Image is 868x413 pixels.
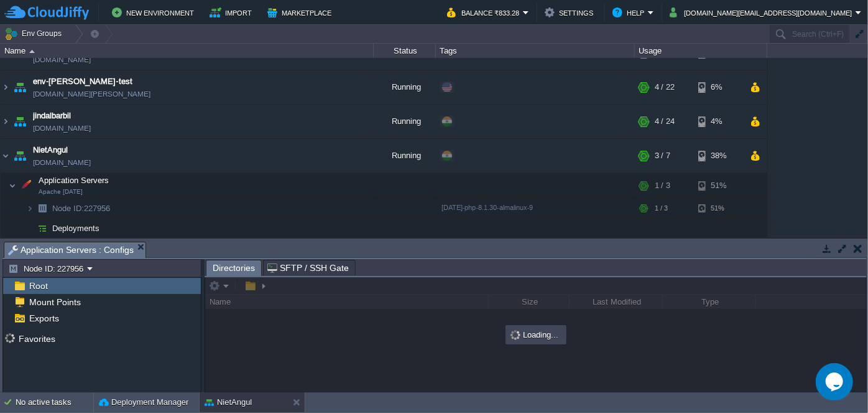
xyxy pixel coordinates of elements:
span: 227956 [51,203,112,214]
a: Node ID:227956 [51,203,112,214]
iframe: chat widget [816,363,856,401]
button: Help [612,5,648,20]
div: No active tasks [16,392,93,412]
span: Directories [213,260,255,276]
div: Loading... [507,326,565,343]
div: 4 / 24 [655,105,675,138]
button: Deployment Manager [99,396,188,409]
div: 4% [698,105,739,138]
span: Application Servers : Configs [8,242,134,258]
div: Tags [436,44,634,58]
img: AMDAwAAAACH5BAEAAAAALAAAAAABAAEAAAICRAEAOw== [34,199,51,218]
button: Balance ₹833.28 [447,5,523,20]
div: Running [374,139,436,173]
div: Status [374,44,435,58]
button: Import [210,5,256,20]
a: NietAngul [33,144,68,156]
img: AMDAwAAAACH5BAEAAAAALAAAAAABAAEAAAICRAEAOw== [11,70,29,104]
div: 6% [698,70,739,104]
a: Application ServersApache [DATE] [37,176,111,185]
img: AMDAwAAAACH5BAEAAAAALAAAAAABAAEAAAICRAEAOw== [1,105,11,138]
span: Apache [DATE] [39,188,83,196]
button: [DOMAIN_NAME][EMAIL_ADDRESS][DOMAIN_NAME] [670,5,856,20]
img: AMDAwAAAACH5BAEAAAAALAAAAAABAAEAAAICRAEAOw== [17,173,34,198]
a: [DOMAIN_NAME] [33,122,91,135]
a: [DOMAIN_NAME] [33,54,91,66]
span: Favorites [16,333,57,344]
span: [DATE]-php-8.1.30-almalinux-9 [441,204,533,211]
div: 1 / 3 [655,173,670,198]
a: [DOMAIN_NAME][PERSON_NAME] [33,88,150,100]
div: 51% [698,173,739,198]
a: Favorites [16,334,57,344]
div: Running [374,70,436,104]
div: 51% [698,199,739,218]
div: Usage [635,44,767,58]
img: AMDAwAAAACH5BAEAAAAALAAAAAABAAEAAAICRAEAOw== [11,105,29,138]
a: jindalbarbil [33,110,71,122]
a: Root [27,280,50,292]
button: Node ID: 227956 [8,263,87,274]
img: CloudJiffy [4,5,89,21]
a: Mount Points [27,297,83,308]
img: AMDAwAAAACH5BAEAAAAALAAAAAABAAEAAAICRAEAOw== [9,173,16,198]
a: Deployments [51,223,101,234]
span: SFTP / SSH Gate [267,260,349,275]
img: AMDAwAAAACH5BAEAAAAALAAAAAABAAEAAAICRAEAOw== [26,219,34,238]
button: Marketplace [267,5,335,20]
img: AMDAwAAAACH5BAEAAAAALAAAAAABAAEAAAICRAEAOw== [1,139,11,173]
button: Settings [545,5,597,20]
img: AMDAwAAAACH5BAEAAAAALAAAAAABAAEAAAICRAEAOw== [34,219,51,238]
img: AMDAwAAAACH5BAEAAAAALAAAAAABAAEAAAICRAEAOw== [29,50,35,53]
div: Name [1,44,373,58]
div: Running [374,105,436,138]
span: Application Servers [37,175,111,186]
button: New Environment [112,5,198,20]
div: 4 / 22 [655,70,675,104]
span: Node ID: [52,204,84,213]
img: AMDAwAAAACH5BAEAAAAALAAAAAABAAEAAAICRAEAOw== [11,139,29,173]
button: NietAngul [205,396,252,409]
div: 38% [698,139,739,173]
img: AMDAwAAAACH5BAEAAAAALAAAAAABAAEAAAICRAEAOw== [26,199,34,218]
img: AMDAwAAAACH5BAEAAAAALAAAAAABAAEAAAICRAEAOw== [1,70,11,104]
a: Exports [27,313,61,324]
div: 1 / 3 [655,199,668,218]
button: Env Groups [4,25,66,42]
div: 3 / 7 [655,139,670,173]
a: env-[PERSON_NAME]-test [33,75,132,88]
a: [DOMAIN_NAME] [33,156,91,169]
